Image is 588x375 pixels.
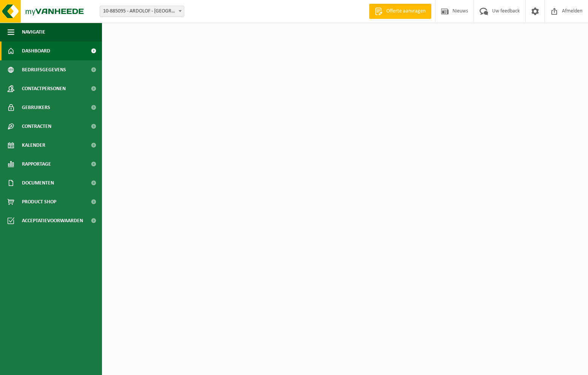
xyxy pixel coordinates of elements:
span: Contactpersonen [22,79,66,98]
span: Gebruikers [22,98,50,117]
span: Acceptatievoorwaarden [22,211,83,230]
span: 10-885095 - ARDOLOF - ARDOOIE [100,6,184,17]
span: 10-885095 - ARDOLOF - ARDOOIE [100,6,184,17]
span: Documenten [22,174,54,192]
a: Offerte aanvragen [369,4,431,19]
span: Offerte aanvragen [384,8,427,15]
span: Navigatie [22,23,45,41]
span: Kalender [22,136,45,155]
span: Product Shop [22,192,56,211]
span: Rapportage [22,155,51,174]
span: Dashboard [22,41,50,60]
span: Contracten [22,117,51,136]
span: Bedrijfsgegevens [22,60,66,79]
